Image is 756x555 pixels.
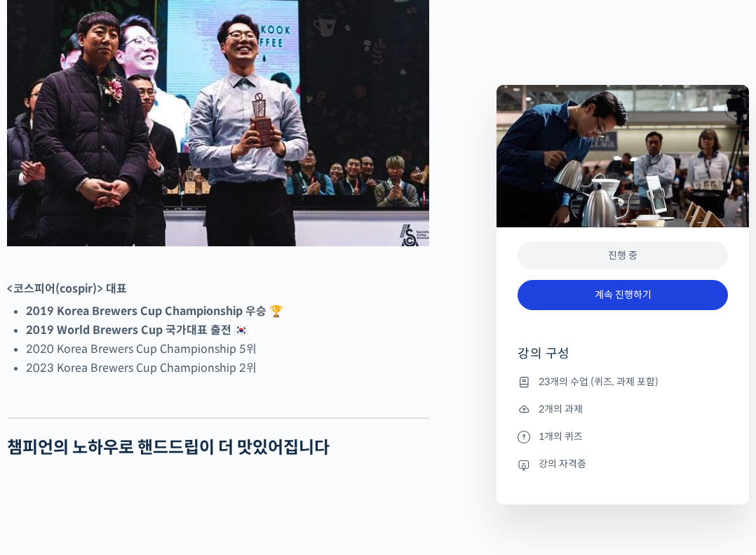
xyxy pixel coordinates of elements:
li: 2020 Korea Brewers Cup Championship 5위 [26,340,429,359]
div: 진행 중 [518,241,728,270]
a: 계속 진행하기 [518,280,728,310]
span: 설정 [217,460,234,471]
span: 대화 [128,460,145,472]
strong: 2019 Korea Brewers Cup Championship 우승 🏆 [26,304,283,319]
li: 1개의 퀴즈 [518,428,728,445]
li: 2023 Korea Brewers Cup Championship 2위 [26,359,429,377]
strong: 챔피언의 노하우로 핸드드립이 더 맛있어집니다 [7,437,330,458]
span: 홈 [44,460,53,471]
li: 2개의 과제 [518,401,728,417]
a: 홈 [4,439,93,474]
li: 23개의 수업 (퀴즈, 과제 포함) [518,373,728,390]
a: 설정 [181,439,269,474]
a: 대화 [93,439,181,474]
strong: <코스피어(cospir)> 대표 [7,281,127,296]
strong: 2019 World Brewers Cup 국가대표 출전 🇰🇷 [26,323,248,337]
li: 강의 자격증 [518,456,728,473]
h4: 강의 구성 [518,345,728,373]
